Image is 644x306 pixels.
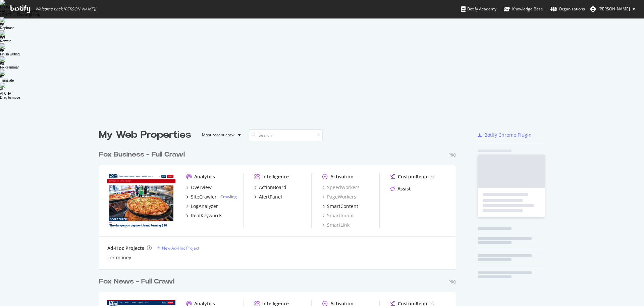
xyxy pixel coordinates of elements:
[398,173,434,180] div: CustomReports
[390,185,411,192] a: Assist
[157,245,199,251] a: New Ad-Hoc Project
[191,184,212,191] div: Overview
[390,173,434,180] a: CustomReports
[186,184,212,191] a: Overview
[397,185,411,192] div: Assist
[484,132,532,138] div: Botify Chrome Plugin
[478,132,532,138] a: Botify Chrome Plugin
[99,150,187,160] a: Fox Business - Full Crawl
[107,173,175,228] img: www.foxbusiness.com
[254,193,282,200] a: AlertPanel
[220,194,237,200] a: Crawling
[186,203,218,210] a: LogAnalyzer
[448,152,456,158] div: Pro
[254,184,286,191] a: ActionBoard
[107,254,131,261] a: Fox money
[322,212,353,219] a: SmartIndex
[322,184,360,191] a: SpeedWorkers
[327,203,358,210] div: SmartContent
[322,203,358,210] a: SmartContent
[191,212,222,219] div: RealKeywords
[262,173,289,180] div: Intelligence
[99,277,174,287] div: Fox News - Full Crawl
[99,128,191,142] div: My Web Properties
[259,193,282,200] div: AlertPanel
[194,173,215,180] div: Analytics
[191,203,218,210] div: LogAnalyzer
[330,173,354,180] div: Activation
[218,194,237,200] div: -
[99,277,177,287] a: Fox News - Full Crawl
[448,279,456,285] div: Pro
[162,245,199,251] div: New Ad-Hoc Project
[191,193,217,200] div: SiteCrawler
[249,129,323,141] input: Search
[186,193,237,200] a: SiteCrawler- Crawling
[99,150,185,160] div: Fox Business - Full Crawl
[202,133,235,137] div: Most recent crawl
[322,222,350,228] a: SmartLink
[259,184,286,191] div: ActionBoard
[322,193,356,200] a: PageWorkers
[197,130,244,140] button: Most recent crawl
[186,212,222,219] a: RealKeywords
[107,245,144,252] div: Ad-Hoc Projects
